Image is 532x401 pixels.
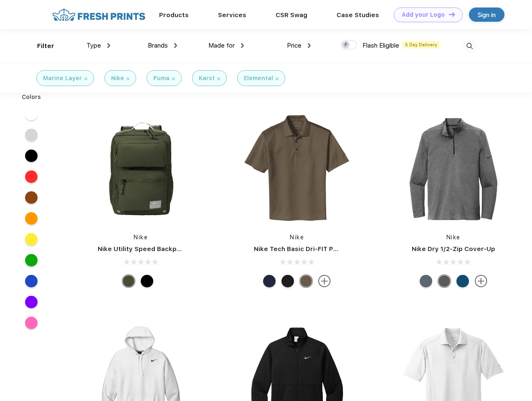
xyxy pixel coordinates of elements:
[402,11,445,18] div: Add your Logo
[254,245,343,253] a: Nike Tech Basic Dri-FIT Polo
[300,275,312,287] div: Olive Khaki
[456,275,469,287] div: Gym Blue
[217,77,220,80] img: filter_cancel.svg
[438,275,451,287] div: Black Heather
[241,114,352,225] img: func=resize&h=266
[148,42,168,49] span: Brands
[281,275,294,287] div: Black
[263,275,276,287] div: Midnight Navy
[15,93,48,102] div: Colors
[241,43,244,48] img: dropdown.png
[218,11,246,19] a: Services
[107,43,110,48] img: dropdown.png
[403,41,440,48] span: 5 Day Delivery
[362,42,399,49] span: Flash Eligible
[84,77,87,80] img: filter_cancel.svg
[50,8,148,22] img: fo%20logo%202.webp
[475,275,487,287] img: more.svg
[111,74,124,83] div: Nike
[244,74,273,83] div: Elemental
[463,39,476,53] img: desktop_search.svg
[85,114,196,225] img: func=resize&h=266
[141,275,153,287] div: Black
[446,234,461,241] a: Nike
[174,43,177,48] img: dropdown.png
[469,8,504,22] a: Sign in
[43,74,82,83] div: Marine Layer
[172,77,175,80] img: filter_cancel.svg
[412,245,495,253] a: Nike Dry 1/2-Zip Cover-Up
[127,77,129,80] img: filter_cancel.svg
[449,12,455,17] img: DT
[276,77,279,80] img: filter_cancel.svg
[153,74,170,83] div: Puma
[420,275,432,287] div: Navy Heather
[122,275,135,287] div: Cargo Khaki
[478,10,496,20] div: Sign in
[134,234,148,241] a: Nike
[290,234,304,241] a: Nike
[98,245,188,253] a: Nike Utility Speed Backpack
[318,275,331,287] img: more.svg
[37,41,54,51] div: Filter
[398,114,509,225] img: func=resize&h=266
[287,42,301,49] span: Price
[308,43,311,48] img: dropdown.png
[276,11,307,19] a: CSR Swag
[86,42,101,49] span: Type
[199,74,215,83] div: Karst
[159,11,189,19] a: Products
[208,42,235,49] span: Made for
